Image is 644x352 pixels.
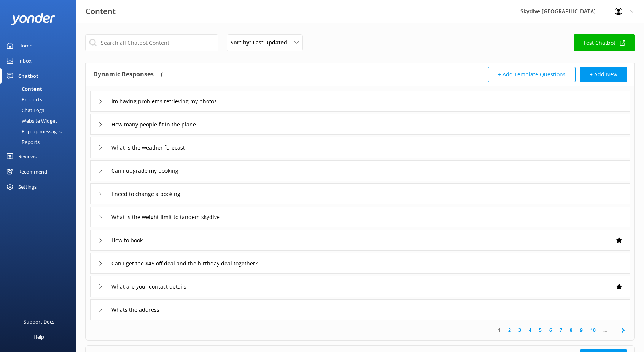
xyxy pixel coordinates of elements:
[18,179,37,194] div: Settings
[86,5,116,17] h3: Content
[587,327,599,334] a: 10
[5,105,76,115] a: Chat Logs
[574,34,635,51] a: Test Chatbot
[18,38,32,53] div: Home
[525,327,535,334] a: 4
[18,164,47,179] div: Recommend
[576,327,587,334] a: 9
[494,327,504,334] a: 1
[545,327,556,334] a: 6
[231,38,292,47] span: Sort by: Last updated
[18,149,37,164] div: Reviews
[535,327,545,334] a: 5
[566,327,576,334] a: 8
[488,67,576,82] button: + Add Template Questions
[5,94,76,105] a: Products
[5,115,76,126] a: Website Widget
[580,67,627,82] button: + Add New
[18,53,32,68] div: Inbox
[5,84,42,94] div: Content
[5,137,76,147] a: Reports
[5,115,57,126] div: Website Widget
[24,314,54,329] div: Support Docs
[556,327,566,334] a: 7
[599,327,611,334] span: ...
[5,94,42,105] div: Products
[93,67,154,82] h4: Dynamic Responses
[5,126,62,137] div: Pop-up messages
[504,327,515,334] a: 2
[5,105,44,115] div: Chat Logs
[85,34,218,51] input: Search all Chatbot Content
[5,137,40,147] div: Reports
[5,84,76,94] a: Content
[5,126,76,137] a: Pop-up messages
[33,329,44,344] div: Help
[515,327,525,334] a: 3
[18,68,38,84] div: Chatbot
[11,13,55,25] img: yonder-white-logo.png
